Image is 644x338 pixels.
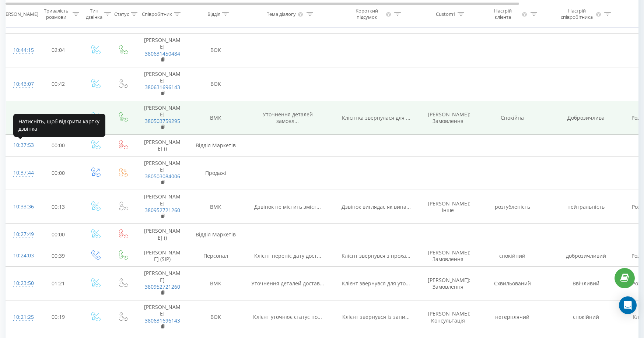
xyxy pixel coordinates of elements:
span: Клієнт звернувся з проха... [342,252,410,259]
td: Схвильований [476,267,549,300]
div: 10:33:36 [13,200,28,214]
td: [PERSON_NAME]: Замовлення [420,101,476,135]
td: 01:35 [35,101,81,135]
td: 00:39 [35,245,81,267]
a: 380631450484 [145,50,180,57]
div: 10:44:15 [13,43,28,57]
td: ВОК [188,67,244,101]
td: 00:13 [35,190,81,224]
td: нетерплячий [476,300,549,334]
td: Продажі [188,156,244,190]
td: ВМК [188,190,244,224]
td: Персонал [188,245,244,267]
td: Відділ Маркетів [188,135,244,156]
span: Клієнтка звернулася для ... [342,114,410,121]
td: Відділ Маркетів [188,224,244,245]
div: 10:43:07 [13,77,28,91]
span: Дзвінок не містить зміст... [254,203,321,210]
div: Custom1 [436,11,456,17]
td: Ввічливий [549,267,623,300]
td: [PERSON_NAME] [137,101,188,135]
td: [PERSON_NAME] (SIP) [137,245,188,267]
div: Тема діалогу [267,11,296,17]
div: Тривалість розмови [42,8,71,20]
td: [PERSON_NAME] [137,67,188,101]
span: Клієнт уточнює статус по... [253,313,322,320]
td: Спокійна [476,101,549,135]
td: [PERSON_NAME]: Інше [420,190,476,224]
td: [PERSON_NAME]: Консультація [420,300,476,334]
div: 10:23:50 [13,276,28,291]
td: [PERSON_NAME]: Замовлення [420,245,476,267]
span: Клієнт звернувся із запи... [342,313,410,320]
td: [PERSON_NAME] [137,267,188,300]
td: 01:21 [35,267,81,300]
td: нейтральність [549,190,623,224]
td: ВОК [188,34,244,67]
div: Тип дзвінка [86,8,102,20]
td: [PERSON_NAME] [137,34,188,67]
span: Клієнт звернувся для уто... [342,280,410,287]
td: [PERSON_NAME] [137,190,188,224]
td: спокійний [549,300,623,334]
div: Настрій клієнта [486,8,520,20]
div: Open Intercom Messenger [619,296,637,314]
td: 00:00 [35,156,81,190]
a: 380631696143 [145,84,180,91]
td: 00:19 [35,300,81,334]
a: 380631696143 [145,317,180,324]
td: розгубленість [476,190,549,224]
td: [PERSON_NAME] [137,156,188,190]
td: доброзичливий [549,245,623,267]
td: ВОК [188,300,244,334]
td: 00:00 [35,224,81,245]
td: ВМК [188,267,244,300]
div: 10:40:31 [13,110,28,125]
div: Статус [114,11,129,17]
a: 380952721260 [145,207,180,214]
span: Уточнення деталей достав... [251,280,324,287]
td: 00:00 [35,135,81,156]
td: [PERSON_NAME] () [137,135,188,156]
div: 10:27:49 [13,227,28,242]
span: Дзвінок виглядає як випа... [342,203,411,210]
div: Співробітник [142,11,172,17]
td: [PERSON_NAME]: Замовлення [420,267,476,300]
span: Клієнт переніс дату дост... [254,252,321,259]
td: 00:42 [35,67,81,101]
td: Доброзичлива [549,101,623,135]
div: 10:37:44 [13,166,28,180]
td: ВМК [188,101,244,135]
div: Відділ [207,11,220,17]
a: 380503084006 [145,173,180,180]
td: [PERSON_NAME] [137,300,188,334]
div: 10:37:53 [13,138,28,152]
div: Короткий підсумок [349,8,385,20]
td: [PERSON_NAME] () [137,224,188,245]
span: Уточнення деталей замовл... [263,111,313,124]
td: спокійний [476,245,549,267]
div: [PERSON_NAME] [1,11,38,17]
div: 10:21:25 [13,310,28,324]
div: Настрій співробітника [559,8,595,20]
a: 380952721260 [145,283,180,290]
div: 10:24:03 [13,249,28,263]
div: Натисніть, щоб відкрити картку дзвінка [13,114,105,137]
td: 02:04 [35,34,81,67]
a: 380503759295 [145,117,180,124]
